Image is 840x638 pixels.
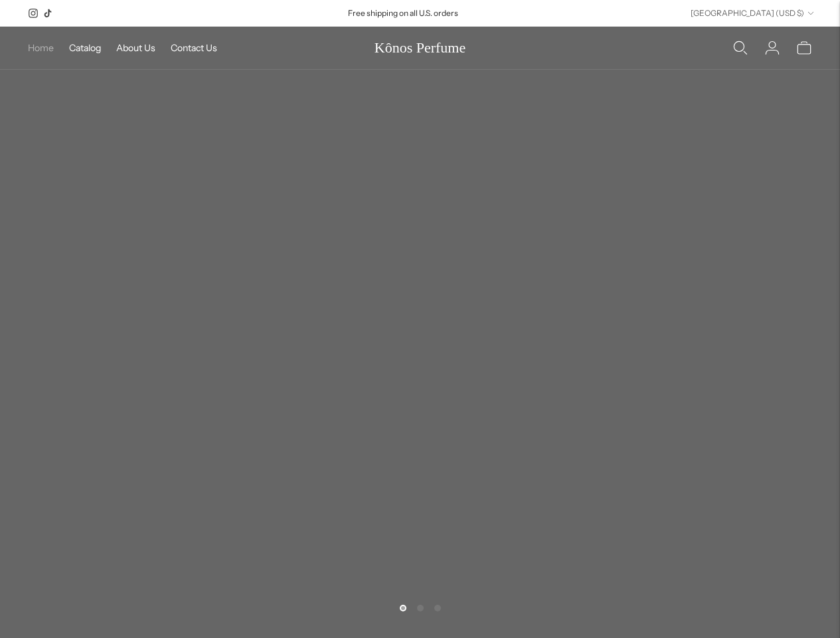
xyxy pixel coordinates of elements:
a: Kônos Perfume [375,33,465,62]
a: Open quick search [731,33,750,62]
a: Home [28,33,54,62]
a: Catalog [69,33,101,62]
button: Move carousel to slide 1 [400,605,406,611]
a: Contact Us [171,33,217,62]
button: Move carousel to slide 3 [434,605,441,611]
span: Kônos Perfume [375,40,465,56]
button: Move carousel to slide 2 [417,605,424,611]
a: About Us [116,33,155,62]
a: Login [763,33,782,62]
button: [GEOGRAPHIC_DATA] (USD $) [691,4,813,23]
